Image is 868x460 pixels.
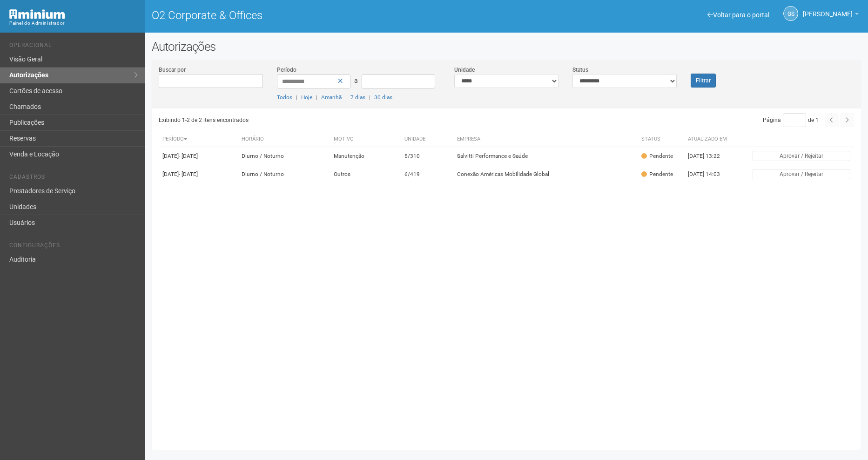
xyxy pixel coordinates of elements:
[238,132,330,147] th: Horário
[330,165,401,183] td: Outros
[321,94,342,101] a: Amanhã
[345,94,347,101] span: |
[238,147,330,165] td: Diurno / Noturno
[763,117,819,123] span: Página de 1
[783,6,798,21] a: GS
[803,1,853,18] span: Gabriela Souza
[159,113,504,127] div: Exibindo 1-2 de 2 itens encontrados
[401,165,453,183] td: 6/419
[179,171,198,177] span: - [DATE]
[238,165,330,183] td: Diurno / Noturno
[803,12,859,19] a: [PERSON_NAME]
[159,132,238,147] th: Período
[330,147,401,165] td: Manutenção
[691,74,716,88] button: Filtrar
[9,9,65,19] img: Minium
[9,42,138,52] li: Operacional
[374,94,392,101] a: 30 dias
[330,132,401,147] th: Motivo
[453,147,638,165] td: Salvitti Performance e Saúde
[638,132,684,147] th: Status
[159,165,238,183] td: [DATE]
[159,66,186,74] label: Buscar por
[354,77,358,84] span: a
[684,147,735,165] td: [DATE] 13:22
[684,132,735,147] th: Atualizado em
[301,94,312,101] a: Hoje
[152,40,861,54] h2: Autorizações
[9,174,138,183] li: Cadastros
[9,19,138,27] div: Painel do Administrador
[684,165,735,183] td: [DATE] 14:03
[369,94,370,101] span: |
[753,151,850,161] button: Aprovar / Rejeitar
[296,94,297,101] span: |
[641,152,673,160] div: Pendente
[572,66,588,74] label: Status
[641,170,673,178] div: Pendente
[401,147,453,165] td: 5/310
[159,147,238,165] td: [DATE]
[350,94,365,101] a: 7 dias
[453,132,638,147] th: Empresa
[316,94,317,101] span: |
[277,66,296,74] label: Período
[277,94,292,101] a: Todos
[707,11,769,19] a: Voltar para o portal
[753,169,850,179] button: Aprovar / Rejeitar
[401,132,453,147] th: Unidade
[454,66,475,74] label: Unidade
[152,9,499,21] h1: O2 Corporate & Offices
[453,165,638,183] td: Conexão Américas Mobilidade Global
[9,242,138,252] li: Configurações
[179,153,198,159] span: - [DATE]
